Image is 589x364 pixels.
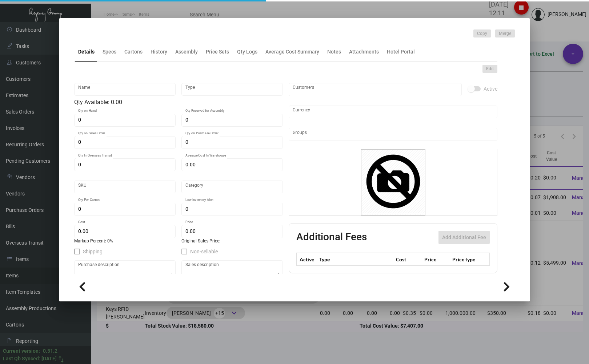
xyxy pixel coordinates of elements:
div: Cartons [124,48,143,56]
th: Cost [394,253,422,266]
button: Add Additional Fee [438,231,490,244]
div: Attachments [349,48,379,56]
span: Copy [477,31,487,37]
th: Active [297,253,317,266]
input: Add new.. [293,131,494,137]
div: 0.51.2 [43,347,57,355]
div: Notes [327,48,341,56]
h2: Additional Fees [296,231,367,244]
div: Assembly [175,48,198,56]
div: Qty Available: 0.00 [74,98,283,107]
span: Merge [499,31,511,37]
span: Shipping [83,247,103,256]
div: Last Qb Synced: [DATE] [3,355,57,363]
th: Price [422,253,451,266]
div: Current version: [3,347,40,355]
span: Non-sellable [190,247,218,256]
th: Price type [450,253,481,266]
th: Type [317,253,394,266]
button: Merge [495,29,515,37]
div: Qty Logs [237,48,257,56]
div: Specs [103,48,116,56]
button: Copy [473,29,491,37]
div: Average Cost Summary [265,48,319,56]
span: Add Additional Fee [442,234,486,240]
div: Details [78,48,95,56]
div: Hotel Portal [387,48,415,56]
div: Price Sets [206,48,229,56]
span: Edit [486,66,494,72]
span: Active [484,84,497,93]
div: History [151,48,167,56]
input: Add new.. [293,87,458,92]
button: Edit [482,65,497,73]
